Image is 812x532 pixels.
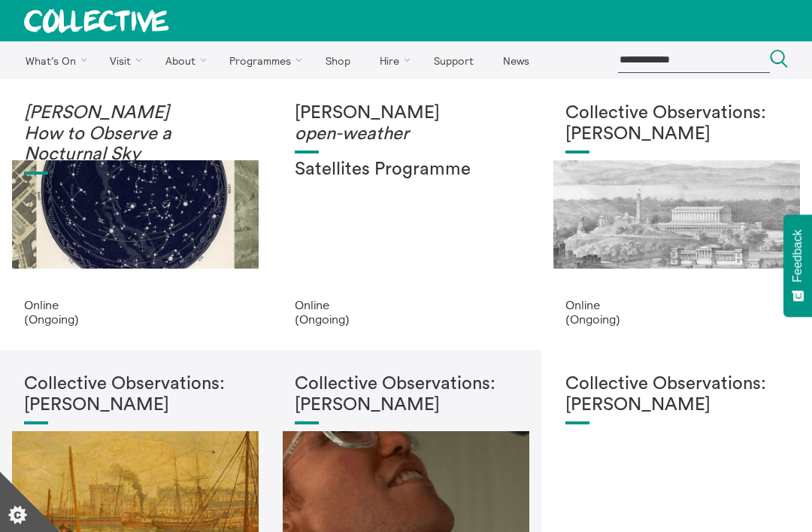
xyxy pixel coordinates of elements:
[783,214,812,317] button: Feedback - Show survey
[97,41,150,79] a: Visit
[295,160,517,181] h2: Satellites Programme
[791,230,804,282] span: Feedback
[565,103,788,144] h1: Collective Observations: [PERSON_NAME]
[489,41,542,79] a: News
[565,312,788,326] p: (Ongoing)
[541,79,812,350] a: George Meikle Kemp, Speculative view showing the National Monument of Scotland (unbuilt) and Roya...
[565,374,788,415] h1: Collective Observations: [PERSON_NAME]
[565,298,788,312] p: Online
[24,298,247,312] p: Online
[24,104,171,163] em: [PERSON_NAME] How to Observe a Nocturnal Sky
[295,298,517,312] p: Online
[295,374,517,415] h1: Collective Observations: [PERSON_NAME]
[12,41,94,79] a: What's On
[295,312,517,326] p: (Ongoing)
[295,103,517,144] h1: [PERSON_NAME]
[24,312,247,326] p: (Ongoing)
[312,41,363,79] a: Shop
[367,41,418,79] a: Hire
[271,79,541,350] a: NOAA18 20210124093049 Jasmin Schädler adj [PERSON_NAME]open-weather Satellites Programme Online ...
[295,125,409,143] i: open-weather
[217,41,310,79] a: Programmes
[420,41,486,79] a: Support
[152,41,214,79] a: About
[24,374,247,415] h1: Collective Observations: [PERSON_NAME]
